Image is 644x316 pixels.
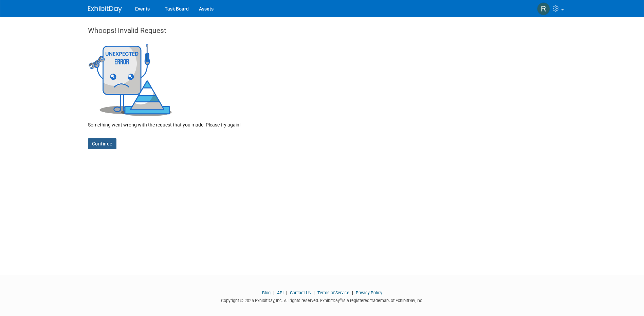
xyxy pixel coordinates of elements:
a: Blog [262,290,271,295]
div: Something went wrong with the request that you made. Please try again! [88,116,556,128]
span: | [284,290,289,295]
span: | [272,290,276,295]
img: Rachel Jordan [537,2,550,15]
a: Privacy Policy [356,290,382,295]
sup: ® [340,297,342,301]
span: | [312,290,316,295]
img: ExhibitDay [88,6,122,13]
div: Whoops! Invalid Request [88,25,556,42]
span: | [350,290,355,295]
a: API [277,290,283,295]
a: Contact Us [290,290,311,295]
a: Continue [88,138,116,149]
img: Invalid Request [88,42,173,116]
a: Terms of Service [317,290,349,295]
